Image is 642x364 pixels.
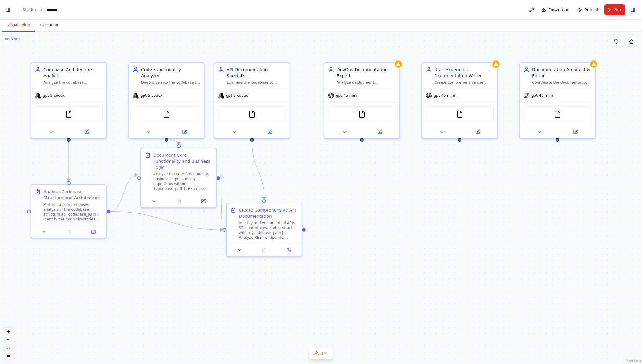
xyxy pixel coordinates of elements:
[604,4,625,15] button: Run
[56,228,82,235] button: No output available
[35,19,63,32] button: Execution
[5,328,13,336] button: zoom in
[140,148,217,208] div: Document Core Functionality and Business LogicAnalyze the core functionality, business logic, and...
[337,67,396,79] div: DevOps Documentation Expert
[5,351,13,359] button: toggle interactivity
[248,111,256,118] img: FileReadTool
[434,93,455,98] span: gpt-4o-mini
[43,202,103,222] div: Perform a comprehensive analysis of the codebase structure at {codebase_path}. Identify the main ...
[434,67,494,79] div: User Experience Documentation Writer
[239,207,298,219] div: Create Comprehensive API Documentation
[43,189,103,201] div: Analyze Codebase Structure and Architecture
[5,328,13,359] div: React Flow controls
[31,184,107,238] div: Analyze Codebase Structure and ArchitecturePerform a comprehensive analysis of the codebase struc...
[65,111,72,118] img: FileReadTool
[110,209,223,233] g: Edge from 7f898a9c-0ae0-40c9-a611-78d2ae441ae4 to 2378bfa8-a81c-43c7-b0a6-4da6ee5141ba
[193,198,214,205] button: Open in side panel
[460,128,495,136] button: Open in side panel
[239,220,298,240] div: Identify and document all APIs, SPIs, interfaces, and contracts within {codebase_path}. Analyze R...
[575,4,602,15] button: Publish
[43,67,103,79] div: Codebase Architecture Analyst
[5,37,21,42] div: Version 1
[166,198,192,205] button: No output available
[531,93,553,98] span: gpt-4o-mini
[5,344,13,351] button: fit view
[141,67,200,79] div: Code Functionality Analyzer
[141,80,200,85] div: Deep dive into the codebase to understand core functionality, business logic, algorithms, and dat...
[153,172,213,191] div: Analyze the core functionality, business logic, and key algorithms within {codebase_path}. Examin...
[167,128,202,136] button: Open in side panel
[456,111,463,118] img: FileReadTool
[5,336,13,344] button: zoom out
[519,62,596,139] div: Documentation Architect & EditorCoordinate the documentation effort, ensure consistency across al...
[214,62,290,139] div: API Documentation SpecialistExamine the codebase to identify all APIs, SPIs, interfaces, and cont...
[336,93,357,98] span: gpt-4o-mini
[31,62,107,139] div: Codebase Architecture AnalystAnalyze the codebase structure, identify architectural patterns, des...
[4,5,12,14] button: Show left sidebar
[337,80,396,85] div: Analyze deployment configurations, infrastructure setup, monitoring, logging, and operational pro...
[226,93,248,98] span: gpt-5-codex
[43,93,65,98] span: gpt-5-codex
[539,4,572,15] button: Download
[625,359,641,363] a: React Flow attribution
[22,7,36,12] a: Studio
[226,203,302,257] div: Create Comprehensive API DocumentationIdentify and document all APIs, SPIs, interfaces, and contr...
[83,228,104,235] button: Open in side panel
[251,246,277,254] button: No output available
[163,136,182,144] g: Edge from 0b442f27-c22a-4dcf-879c-ac363faa7af1 to 8694fa3d-d6e7-4cab-a6f6-10cc4deffd9e
[227,67,286,79] div: API Documentation Specialist
[217,172,226,233] g: Edge from 8694fa3d-d6e7-4cab-a6f6-10cc4deffd9e to 2378bfa8-a81c-43c7-b0a6-4da6ee5141ba
[253,128,287,136] button: Open in side panel
[532,67,591,79] div: Documentation Architect & Editor
[153,152,213,170] div: Document Core Functionality and Business Logic
[629,5,637,14] button: Hide right sidebar
[434,80,494,85] div: Create comprehensive user manuals, installation guides, quick-start tutorials, and end-user docum...
[2,19,35,32] button: Visual Editor
[110,172,137,215] g: Edge from 7f898a9c-0ae0-40c9-a611-78d2ae441ae4 to 8694fa3d-d6e7-4cab-a6f6-10cc4deffd9e
[128,62,205,139] div: Code Functionality AnalyzerDeep dive into the codebase to understand core functionality, business...
[532,80,591,85] div: Coordinate the documentation effort, ensure consistency across all documents, structure the overa...
[421,62,498,139] div: User Experience Documentation WriterCreate comprehensive user manuals, installation guides, quick...
[554,111,561,118] img: FileReadTool
[324,62,400,139] div: DevOps Documentation ExpertAnalyze deployment configurations, infrastructure setup, monitoring, l...
[163,111,170,118] img: FileReadTool
[278,246,299,254] button: Open in side panel
[358,111,366,118] img: FileReadTool
[584,7,600,13] span: Publish
[549,7,570,13] span: Download
[69,128,104,136] button: Open in side panel
[320,350,323,356] span: 3
[363,128,397,136] button: Open in side panel
[66,142,72,181] g: Edge from 39fb0944-f803-4bed-9d68-156619e8431f to 7f898a9c-0ae0-40c9-a611-78d2ae441ae4
[558,128,593,136] button: Open in side panel
[614,7,622,13] span: Run
[43,80,103,85] div: Analyze the codebase structure, identify architectural patterns, design principles, and create hi...
[140,93,162,98] span: gpt-5-codex
[249,142,267,199] g: Edge from 3c215a4f-10d8-4983-873f-999f6f58e811 to 2378bfa8-a81c-43c7-b0a6-4da6ee5141ba
[22,7,64,13] nav: breadcrumb
[309,348,333,359] button: 3
[227,80,286,85] div: Examine the codebase to identify all APIs, SPIs, interfaces, and contracts. Create comprehensive ...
